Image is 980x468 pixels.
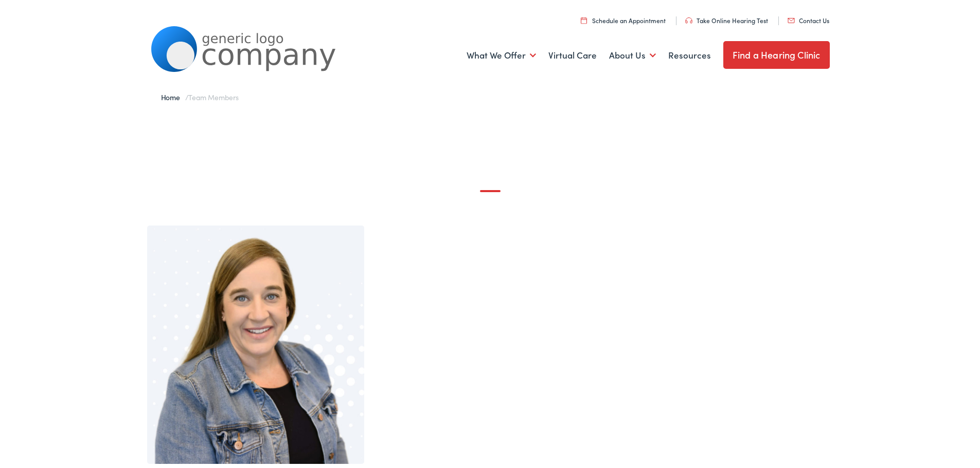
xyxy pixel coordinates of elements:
span: Team Members [188,92,238,102]
a: Take Online Hearing Test [685,16,768,25]
a: Find a Hearing Clinic [723,41,830,69]
span: / [161,92,239,102]
a: Contact Us [788,16,829,25]
a: Schedule an Appointment [581,16,666,25]
a: About Us [609,36,656,74]
img: utility icon [685,17,692,24]
a: Virtual Care [548,36,597,74]
a: Home [161,92,185,102]
a: Resources [668,36,711,74]
img: utility icon [788,18,795,23]
a: What We Offer [467,36,536,74]
img: utility icon [581,17,587,24]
